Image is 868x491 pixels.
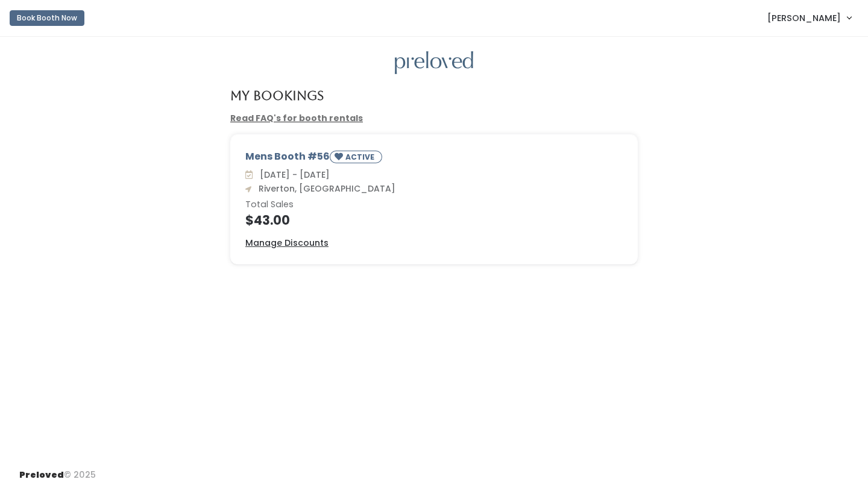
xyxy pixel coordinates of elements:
small: ACTIVE [345,152,377,162]
span: Riverton, [GEOGRAPHIC_DATA] [254,183,395,195]
span: [DATE] - [DATE] [255,169,330,181]
span: [PERSON_NAME] [767,11,841,25]
img: preloved logo [395,51,473,75]
span: Preloved [19,469,64,481]
u: Manage Discounts [245,237,329,249]
a: [PERSON_NAME] [755,5,863,31]
button: Book Booth Now [10,10,84,26]
a: Manage Discounts [245,237,329,249]
h4: My Bookings [230,89,324,102]
h4: $43.00 [245,213,623,227]
div: Mens Booth #56 [245,149,623,168]
h6: Total Sales [245,200,623,210]
a: Read FAQ's for booth rentals [230,112,363,124]
div: © 2025 [19,459,96,481]
a: Book Booth Now [10,5,84,31]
